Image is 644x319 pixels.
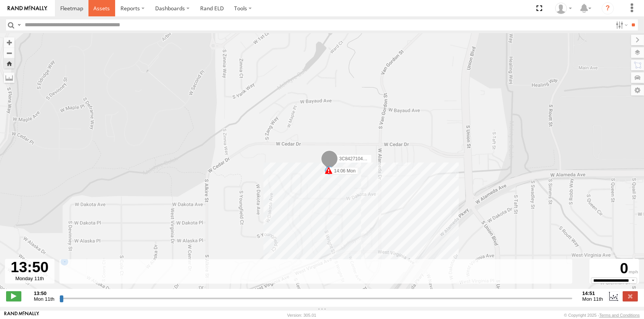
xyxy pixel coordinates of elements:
a: Visit our Website [4,311,39,319]
a: Terms and Conditions [599,313,640,317]
div: © Copyright 2025 - [564,313,640,317]
img: rand-logo.svg [8,6,47,11]
div: Jeff VanWyk [552,3,575,14]
label: Search Query [16,19,22,30]
label: Search Filter Options [613,19,629,30]
label: 13:50 Mon [329,167,359,174]
span: Mon 11th Aug 2025 [582,296,603,302]
div: Version: 305.01 [287,313,316,317]
div: 0 [591,260,638,278]
label: Close [623,291,638,301]
span: 3C8427104FD0 [339,156,371,161]
strong: 14:51 [582,290,603,296]
label: Measure [4,72,14,83]
label: 14:06 Mon [329,167,358,174]
button: Zoom out [4,48,14,58]
span: Mon 11th Aug 2025 [34,296,55,302]
strong: 13:50 [34,290,55,296]
button: Zoom Home [4,58,14,69]
button: Zoom in [4,37,14,48]
label: 14:45 Mon [329,168,359,175]
label: Play/Stop [6,291,21,301]
label: Map Settings [631,85,644,96]
i: ? [602,2,614,14]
